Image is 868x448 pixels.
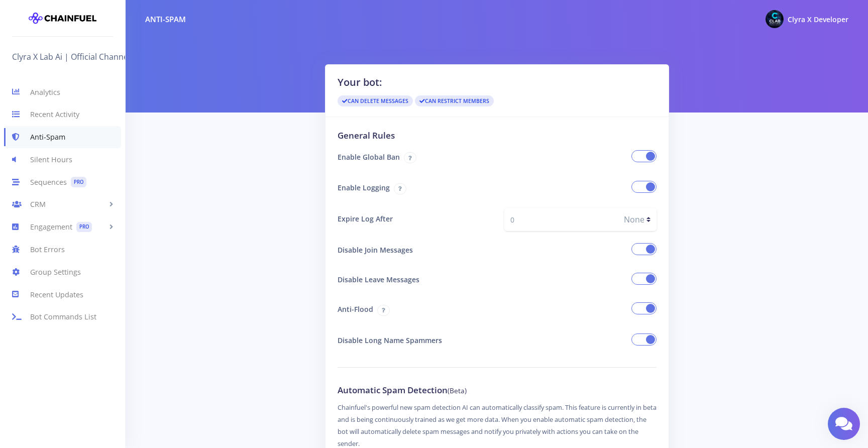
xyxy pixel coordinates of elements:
span: Clyra X Developer [788,15,848,24]
a: @ClyraXdev Photo Clyra X Developer [757,8,848,30]
label: Enable Logging [330,177,497,200]
h3: General Rules [338,129,657,142]
img: @ClyraXdev Photo [766,10,784,28]
span: Can Delete Messages [338,95,413,106]
label: Enable Global Ban [330,146,497,169]
label: Disable Long Name Spammers [330,329,497,351]
label: Disable Leave Messages [330,269,497,290]
a: Clyra X Lab Ai | Official Channel Group [12,49,163,65]
a: Anti-Spam [4,126,121,149]
span: PRO [71,177,86,187]
input: eg 15, 30, 60 [504,208,618,231]
div: Anti-Spam [145,14,186,25]
h2: Your bot: [338,75,657,90]
h3: Automatic Spam Detection [338,384,657,397]
label: Expire Log After [330,208,497,231]
img: chainfuel-logo [29,8,96,28]
small: Chainfuel's powerful new spam detection AI can automatically classify spam. This feature is curre... [338,403,657,448]
span: PRO [76,222,92,233]
label: Disable Join Messages [330,239,497,261]
span: Can Restrict Members [415,95,494,106]
label: Anti-Flood [330,298,497,321]
small: (Beta) [448,386,467,395]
